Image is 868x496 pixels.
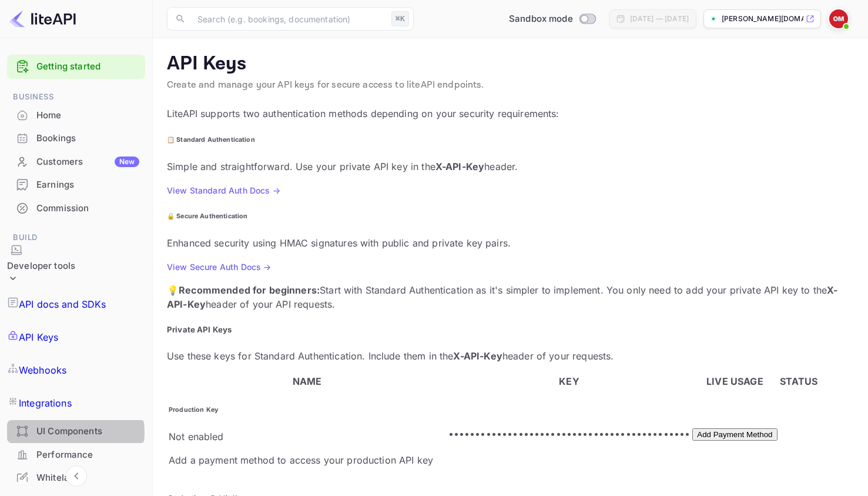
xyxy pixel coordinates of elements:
[7,174,145,195] a: Earnings
[167,78,854,92] p: Create and manage your API keys for secure access to liteAPI endpoints.
[7,127,145,149] a: Bookings
[19,330,58,344] p: API Keys
[167,212,854,221] h6: 🔒 Secure Authentication
[7,444,145,465] a: Performance
[7,467,145,488] a: Whitelabel
[7,91,145,104] span: Business
[7,174,145,197] div: Earnings
[7,444,145,467] div: Performance
[7,197,145,220] div: Commission
[7,151,145,174] div: CustomersNew
[167,324,854,336] h5: Private API Keys
[190,7,387,31] input: Search (e.g. bookings, documentation)
[692,374,777,389] th: LIVE USAGE
[7,104,145,126] a: Home
[167,185,280,195] a: View Standard Auth Docs →
[692,428,777,441] button: Add Payment Method
[779,374,819,389] th: STATUS
[7,197,145,219] a: Commission
[7,420,145,442] a: UI Components
[7,354,145,387] a: Webhooks
[36,109,139,122] div: Home
[448,427,691,441] p: •••••••••••••••••••••••••••••••••••••••••••••
[169,430,446,444] div: Not enabled
[722,14,803,24] p: [PERSON_NAME][DOMAIN_NAME]...
[7,321,145,354] a: API Keys
[7,55,145,79] div: Getting started
[19,297,106,311] p: API docs and SDKs
[7,231,145,244] span: Build
[448,374,691,389] th: KEY
[7,127,145,150] div: Bookings
[168,374,447,389] th: NAME
[167,284,837,310] strong: X-API-Key
[167,52,854,76] p: API Keys
[36,448,139,462] div: Performance
[692,428,777,440] a: Add Payment Method
[504,12,600,26] div: Switch to Production mode
[179,284,320,296] strong: Recommended for beginners:
[391,11,409,26] div: ⌘K
[7,467,145,490] div: Whitelabel
[453,350,502,362] strong: X-API-Key
[115,157,139,167] div: New
[7,288,145,321] a: API docs and SDKs
[66,465,87,487] button: Collapse navigation
[7,151,145,172] a: CustomersNew
[36,471,139,485] div: Whitelabel
[7,420,145,443] div: UI Components
[36,178,139,192] div: Earnings
[19,363,66,377] p: Webhooks
[7,259,75,273] div: Developer tools
[167,106,854,121] p: LiteAPI supports two authentication methods depending on your security requirements:
[36,425,139,438] div: UI Components
[829,9,848,28] img: Oliver Mendez
[630,14,689,24] div: [DATE] — [DATE]
[7,387,145,420] a: Integrations
[169,405,446,415] h6: Production Key
[7,104,145,127] div: Home
[509,12,573,26] span: Sandbox mode
[36,132,139,145] div: Bookings
[167,349,854,363] p: Use these keys for Standard Authentication. Include them in the header of your requests.
[167,135,854,145] h6: 📋 Standard Authentication
[167,262,271,272] a: View Secure Auth Docs →
[7,244,75,288] div: Developer tools
[169,453,446,467] p: Add a payment method to access your production API key
[167,159,854,174] p: Simple and straightforward. Use your private API key in the header.
[19,396,72,410] p: Integrations
[36,155,139,169] div: Customers
[167,236,854,250] p: Enhanced security using HMAC signatures with public and private key pairs.
[36,202,139,215] div: Commission
[36,60,139,74] a: Getting started
[167,283,854,311] p: 💡 Start with Standard Authentication as it's simpler to implement. You only need to add your priv...
[9,9,76,28] img: LiteAPI logo
[435,161,484,172] strong: X-API-Key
